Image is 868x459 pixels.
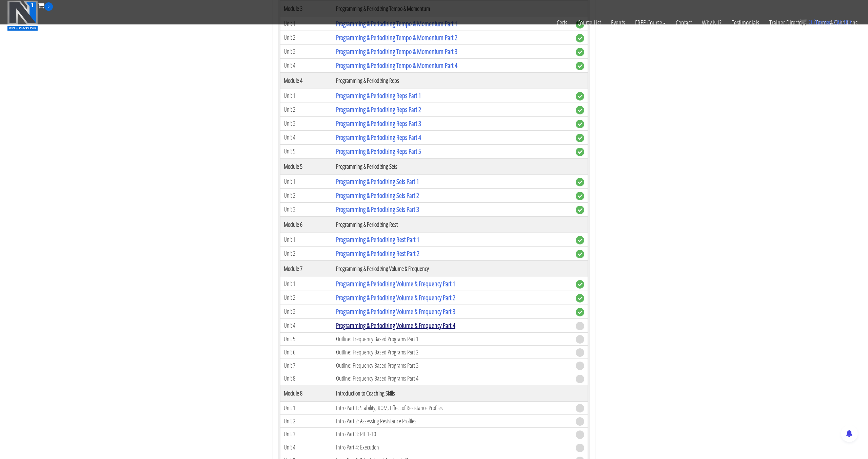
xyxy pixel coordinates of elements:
a: Testimonials [727,11,764,35]
th: Programming & Periodizing Reps [333,72,572,89]
td: Unit 3 [280,202,333,216]
a: Programming & Periodizing Sets Part 3 [336,205,419,214]
a: Certs [552,11,572,35]
td: Unit 8 [280,372,333,385]
td: Unit 1 [280,277,333,291]
td: Outline: Frequency Based Programs Part 4 [333,372,572,385]
a: Why N1? [697,11,727,35]
span: 0 [808,18,812,26]
span: complete [576,192,584,200]
span: complete [576,206,584,214]
th: Introduction to Coaching Skills [333,385,572,401]
span: complete [576,308,584,316]
a: Programming & Periodizing Reps Part 2 [336,105,421,114]
a: Programming & Periodizing Reps Part 5 [336,147,421,156]
td: Outline: Frequency Based Programs Part 1 [333,332,572,346]
a: Programming & Periodizing Tempo & Momentum Part 2 [336,33,457,42]
a: Programming & Periodizing Reps Part 4 [336,133,421,142]
th: Programming & Periodizing Sets [333,158,572,175]
span: complete [576,178,584,186]
span: items: [814,18,832,26]
th: Module 8 [280,385,333,401]
td: Unit 6 [280,346,333,359]
td: Unit 2 [280,188,333,202]
td: Unit 4 [280,130,333,144]
td: Intro Part 4: Execution [333,441,572,454]
td: Unit 5 [280,144,333,158]
span: complete [576,48,584,56]
span: complete [576,120,584,128]
a: Programming & Periodizing Rest Part 2 [336,249,419,258]
td: Outline: Frequency Based Programs Part 2 [333,346,572,359]
a: Programming & Periodizing Volume & Frequency Part 3 [336,307,455,316]
a: Course List [572,11,606,35]
span: complete [576,62,584,70]
td: Unit 2 [280,103,333,116]
bdi: 0.00 [834,18,851,26]
span: 0 [44,2,53,11]
td: Unit 5 [280,332,333,346]
a: Programming & Periodizing Reps Part 3 [336,119,421,128]
td: Unit 2 [280,246,333,260]
td: Unit 3 [280,428,333,441]
a: Programming & Periodizing Sets Part 1 [336,177,419,186]
a: Programming & Periodizing Volume & Frequency Part 4 [336,321,455,330]
td: Unit 1 [280,401,333,415]
a: Trainer Directory [764,11,810,35]
a: Programming & Periodizing Sets Part 2 [336,191,419,200]
span: complete [576,236,584,244]
a: FREE Course [630,11,671,35]
td: Unit 2 [280,31,333,44]
td: Unit 1 [280,89,333,103]
a: Programming & Periodizing Volume & Frequency Part 1 [336,279,455,288]
td: Intro Part 3: PIE 1-10 [333,428,572,441]
span: $ [834,18,838,26]
td: Unit 4 [280,58,333,72]
span: complete [576,280,584,289]
span: complete [576,148,584,156]
td: Unit 7 [280,359,333,372]
td: Unit 3 [280,116,333,130]
span: complete [576,134,584,142]
img: icon11.png [800,19,807,25]
a: Programming & Periodizing Rest Part 1 [336,235,419,244]
th: Module 4 [280,72,333,89]
a: Terms & Conditions [810,11,863,35]
td: Outline: Frequency Based Programs Part 3 [333,359,572,372]
td: Unit 2 [280,291,333,305]
a: 0 items: $0.00 [800,18,851,26]
td: Unit 4 [280,441,333,454]
a: Events [606,11,630,35]
a: Programming & Periodizing Volume & Frequency Part 2 [336,293,455,302]
span: complete [576,294,584,302]
td: Unit 3 [280,305,333,318]
span: complete [576,106,584,114]
td: Unit 3 [280,44,333,58]
a: Contact [671,11,697,35]
td: Intro Part 2: Assessing Resistance Profiles [333,415,572,428]
span: complete [576,250,584,258]
th: Module 7 [280,260,333,277]
span: complete [576,92,584,100]
th: Programming & Periodizing Volume & Frequency [333,260,572,277]
a: Programming & Periodizing Tempo & Momentum Part 4 [336,61,457,70]
a: Programming & Periodizing Reps Part 1 [336,91,421,100]
th: Module 5 [280,158,333,175]
td: Intro Part 1: Stability, ROM, Effect of Resistance Profiles [333,401,572,415]
a: 0 [38,1,53,10]
a: Programming & Periodizing Tempo & Momentum Part 3 [336,47,457,56]
img: n1-education [7,0,38,31]
th: Programming & Periodizing Rest [333,216,572,233]
td: Unit 1 [280,175,333,188]
td: Unit 1 [280,233,333,246]
span: complete [576,34,584,42]
td: Unit 4 [280,318,333,332]
td: Unit 2 [280,415,333,428]
th: Module 6 [280,216,333,233]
